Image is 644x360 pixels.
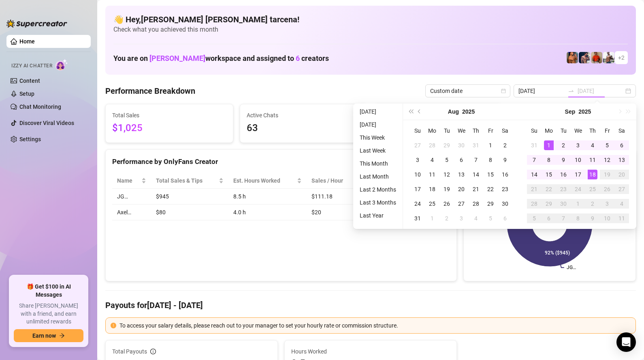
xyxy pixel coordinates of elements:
th: Sa [498,123,512,138]
span: Custom date [430,85,505,97]
th: Total Sales & Tips [151,173,228,189]
div: Est. Hours Worked [233,176,295,185]
div: 1 [427,213,437,223]
td: 2025-08-01 [483,138,498,153]
td: 2025-09-04 [585,138,600,153]
div: 5 [529,213,539,223]
td: 2025-08-08 [483,153,498,167]
div: 31 [529,140,539,150]
span: to [568,88,574,94]
td: 2025-10-05 [527,211,542,226]
td: 2025-10-06 [542,211,556,226]
input: Start date [518,86,565,95]
div: 10 [413,170,422,179]
td: $80 [151,205,228,220]
span: 63 [247,121,361,136]
div: 30 [456,140,466,150]
th: Fr [600,123,614,138]
td: 2025-08-13 [454,167,469,182]
td: 2025-10-10 [600,211,614,226]
div: 7 [471,155,481,165]
li: Last 2 Months [356,185,399,194]
div: 1 [544,140,554,150]
td: 2025-08-30 [498,196,512,211]
td: 2025-08-31 [410,211,425,226]
div: 4 [617,199,627,209]
div: 4 [427,155,437,165]
img: Justin [591,52,602,63]
span: arrow-right [59,333,65,338]
li: Last 3 Months [356,198,399,207]
td: 2025-07-29 [439,138,454,153]
div: 11 [427,170,437,179]
li: [DATE] [356,107,399,116]
div: 9 [500,155,510,165]
td: 2025-09-09 [556,153,571,167]
span: Check what you achieved this month [113,25,628,34]
td: 2025-09-03 [454,211,469,226]
div: 27 [456,199,466,209]
td: 2025-10-01 [571,196,585,211]
button: Previous month (PageUp) [415,103,424,120]
td: 2025-08-17 [410,182,425,196]
td: 2025-09-08 [542,153,556,167]
td: 2025-08-24 [410,196,425,211]
button: Choose a month [448,103,459,120]
a: Content [19,78,40,84]
div: 25 [588,184,597,194]
td: 2025-09-12 [600,153,614,167]
div: 4 [471,213,481,223]
li: [DATE] [356,120,399,129]
div: 21 [471,184,481,194]
td: 8.5 h [228,189,306,205]
span: calendar [501,88,506,93]
div: 19 [602,170,612,179]
td: 2025-09-16 [556,167,571,182]
th: Su [410,123,425,138]
div: 8 [573,213,583,223]
div: 11 [588,155,597,165]
td: Axel… [112,205,151,220]
div: 29 [442,140,452,150]
td: 2025-10-03 [600,196,614,211]
td: $20 [307,205,366,220]
td: 2025-08-07 [469,153,483,167]
td: 2025-07-27 [410,138,425,153]
div: 3 [573,140,583,150]
td: 2025-09-06 [498,211,512,226]
div: 20 [456,184,466,194]
div: 22 [544,184,554,194]
td: 2025-09-30 [556,196,571,211]
button: Choose a year [578,103,591,120]
td: 2025-08-29 [483,196,498,211]
th: Tu [439,123,454,138]
td: 4.0 h [228,205,306,220]
td: 2025-09-01 [425,211,439,226]
td: 2025-08-25 [425,196,439,211]
td: 2025-08-04 [425,153,439,167]
td: 2025-08-22 [483,182,498,196]
td: 2025-09-11 [585,153,600,167]
div: 6 [456,155,466,165]
a: Settings [19,136,41,142]
div: 9 [588,213,597,223]
th: Su [527,123,542,138]
div: 27 [413,140,422,150]
div: 31 [471,140,481,150]
div: 29 [544,199,554,209]
span: Total Payouts [112,347,147,356]
li: Last Month [356,172,399,181]
div: 30 [559,199,568,209]
span: 🎁 Get $100 in AI Messages [14,283,83,299]
td: 2025-09-20 [614,167,629,182]
td: 2025-09-28 [527,196,542,211]
td: 2025-07-28 [425,138,439,153]
img: JUSTIN [603,52,614,63]
div: 3 [413,155,422,165]
span: + 2 [618,53,625,62]
td: 2025-09-17 [571,167,585,182]
td: 2025-08-12 [439,167,454,182]
span: Active Chats [247,111,361,120]
td: 2025-10-02 [585,196,600,211]
td: 2025-08-09 [498,153,512,167]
